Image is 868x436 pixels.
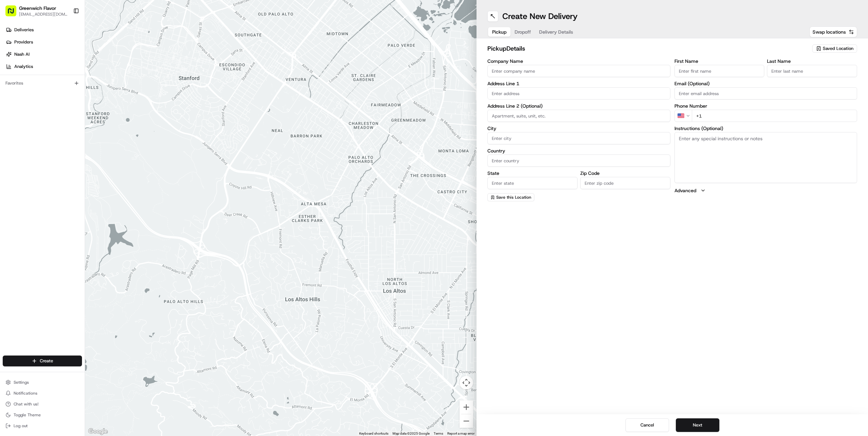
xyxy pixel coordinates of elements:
span: Providers [14,39,33,45]
input: Apartment, suite, unit, etc. [487,110,670,122]
span: Toggle Theme [14,412,41,418]
button: Zoom out [460,414,473,428]
div: Favorites [3,78,82,89]
button: Keyboard shortcuts [359,431,388,436]
label: Address Line 2 (Optional) [487,104,670,108]
label: Last Name [767,59,857,63]
button: Map camera controls [460,376,473,389]
span: Notifications [14,390,37,396]
a: Providers [3,37,85,48]
input: Enter email address [674,87,857,99]
span: API Documentation [64,98,109,105]
input: Enter company name [487,65,670,77]
label: Email (Optional) [674,81,857,86]
label: Country [487,148,670,153]
label: Phone Number [674,104,857,108]
a: Terms (opens in new tab) [434,432,443,435]
p: Welcome 👋 [7,27,124,38]
span: Knowledge Base [14,98,52,105]
h2: pickup Details [487,44,808,53]
button: Zoom in [460,400,473,414]
button: [EMAIL_ADDRESS][DOMAIN_NAME] [19,12,68,17]
span: Create [40,358,53,364]
button: Next [676,418,719,432]
button: Chat with us! [3,399,82,409]
a: Open this area in Google Maps (opens a new window) [87,427,109,436]
button: Notifications [3,388,82,398]
span: Pylon [68,115,82,120]
label: Company Name [487,59,670,63]
button: Settings [3,378,82,387]
img: Google [87,427,109,436]
a: Report a map error [447,432,474,435]
a: Analytics [3,61,85,72]
span: Map data ©2025 Google [393,432,430,435]
h1: Create New Delivery [502,11,578,22]
button: Cancel [625,418,669,432]
span: Analytics [14,63,33,70]
label: First Name [674,59,765,63]
button: Start new chat [116,67,124,75]
img: Nash [7,6,20,20]
input: Enter last name [767,65,857,77]
a: Deliveries [3,24,85,35]
input: Enter state [487,177,578,189]
span: Pickup [492,29,506,35]
span: Deliveries [14,27,34,33]
img: 1736555255976-a54dd68f-1ca7-489b-9aae-adbdc363a1c4 [7,65,19,77]
button: Log out [3,421,82,431]
label: Instructions (Optional) [674,126,857,131]
input: Clear [18,43,112,51]
a: 💻API Documentation [55,95,112,108]
button: Save this Location [487,193,534,201]
span: Chat with us! [14,401,38,407]
span: Dropoff [515,29,531,35]
input: Enter phone number [692,110,857,122]
span: Nash AI [14,51,30,57]
span: Delivery Details [539,29,573,35]
input: Enter first name [674,65,765,77]
div: Start new chat [23,65,112,71]
button: Saved Location [812,44,857,53]
span: Saved Location [823,46,853,52]
input: Enter address [487,87,670,99]
div: We're available if you need us! [23,71,86,77]
button: Advanced [674,187,857,194]
label: Advanced [674,187,696,194]
input: Enter city [487,132,670,144]
button: Greenwich Flavor [19,5,56,12]
a: Nash AI [3,49,85,60]
button: Create [3,356,82,366]
button: Greenwich Flavor[EMAIL_ADDRESS][DOMAIN_NAME] [3,3,70,19]
span: Save this Location [496,195,531,200]
label: Zip Code [580,171,670,176]
input: Enter zip code [580,177,670,189]
span: Swap locations [813,29,846,35]
input: Enter country [487,155,670,167]
label: Address Line 1 [487,81,670,86]
button: Swap locations [809,26,857,37]
label: City [487,126,670,131]
button: Toggle Theme [3,410,82,420]
a: Powered byPylon [48,114,82,120]
span: Settings [14,380,29,385]
div: 📗 [7,99,12,104]
div: 💻 [57,99,63,104]
label: State [487,171,578,176]
span: Log out [14,423,28,429]
a: 📗Knowledge Base [4,95,55,108]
